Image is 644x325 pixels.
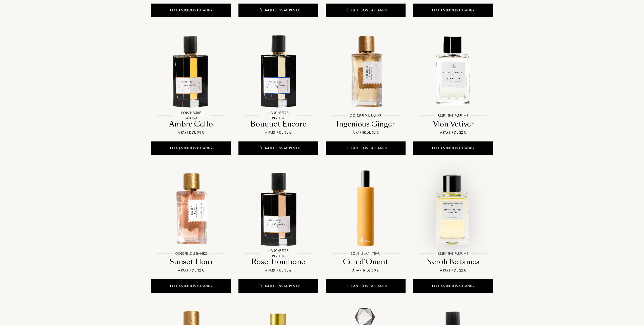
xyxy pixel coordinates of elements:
a: Rose Trombone L'Orchestre ParfumL'Orchestre ParfumRose TromboneÀ partir de 38 € [238,164,318,279]
div: + Échantillons au panier [326,279,406,293]
a: Mon Vetiver Essential ParfumsEssential ParfumsMon VetiverÀ partir de 22 € [413,26,493,141]
div: + Échantillons au panier [238,279,318,293]
a: Ambre Cello L'Orchestre ParfumL'Orchestre ParfumAmbre CelloÀ partir de 38 € [151,26,231,141]
div: À partir de 22 € [415,130,491,135]
div: + Échantillons au panier [413,141,493,155]
div: + Échantillons au panier [151,141,231,155]
img: Mon Vetiver Essential Parfums [414,31,492,110]
div: + Échantillons au panier [238,141,318,155]
div: À partir de 32 € [328,130,404,135]
div: + Échantillons au panier [238,4,318,17]
a: Sunset Hour Goldfield & BanksGoldfield & BanksSunset HourÀ partir de 32 € [151,164,231,279]
img: Bouquet Encore L'Orchestre Parfum [239,31,318,110]
img: Rose Trombone L'Orchestre Parfum [239,169,318,248]
div: À partir de 32 € [153,268,229,273]
div: À partir de 38 € [240,268,316,273]
img: Ambre Cello L'Orchestre Parfum [152,31,230,110]
a: Cuir d'Orient Sous le ManteauSous le ManteauCuir d'OrientÀ partir de 50 € [326,164,406,279]
img: Cuir d'Orient Sous le Manteau [326,169,405,248]
div: À partir de 22 € [415,268,491,273]
div: + Échantillons au panier [326,4,406,17]
a: Néroli Botanica Essential ParfumsEssential ParfumsNéroli BotanicaÀ partir de 22 € [413,164,493,279]
div: + Échantillons au panier [413,279,493,293]
div: + Échantillons au panier [413,4,493,17]
a: Bouquet Encore L'Orchestre ParfumL'Orchestre ParfumBouquet EncoreÀ partir de 38 € [238,26,318,141]
img: Sunset Hour Goldfield & Banks [152,169,230,248]
img: Néroli Botanica Essential Parfums [414,169,492,248]
img: Ingenious Ginger Goldfield & Banks [326,31,405,110]
div: À partir de 38 € [240,130,316,135]
div: + Échantillons au panier [151,4,231,17]
div: + Échantillons au panier [151,279,231,293]
div: À partir de 50 € [328,268,404,273]
a: Ingenious Ginger Goldfield & BanksGoldfield & BanksIngenious GingerÀ partir de 32 € [326,26,406,141]
div: + Échantillons au panier [326,141,406,155]
div: À partir de 38 € [153,130,229,135]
